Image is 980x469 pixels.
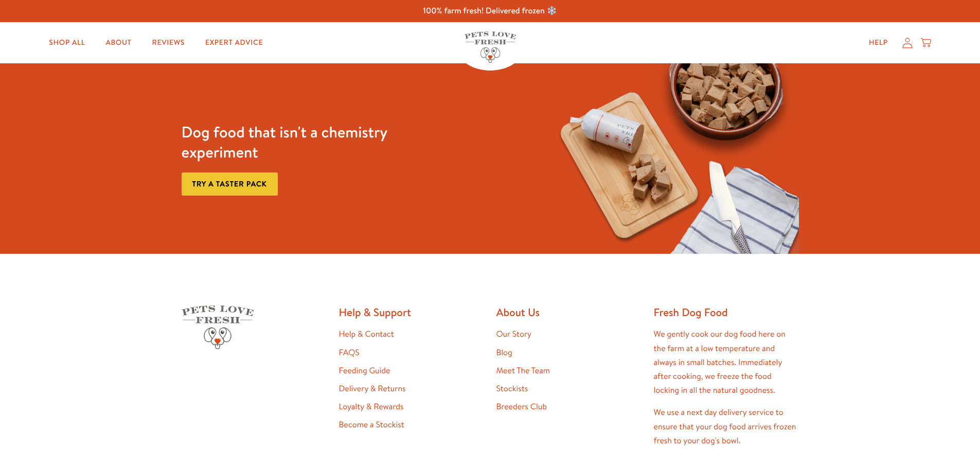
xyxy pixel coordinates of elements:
img: Pets Love Fresh [465,31,516,63]
a: Expert Advice [197,32,271,53]
a: Reviews [144,32,193,53]
a: FAQS [339,347,360,358]
a: Shop All [41,32,93,53]
a: Become a Stockist [339,419,404,430]
img: Pets Love Fresh [182,305,254,349]
a: Feeding Guide [339,365,390,376]
a: About [97,32,139,53]
h2: Fresh Dog Food [654,305,799,319]
a: Meet The Team [496,365,550,376]
a: Stockists [496,383,528,394]
a: Delivery & Returns [339,383,406,394]
a: Help [861,32,896,53]
h3: Dog food that isn't a chemistry experiment [182,122,434,162]
a: Our Story [496,328,532,340]
img: Fussy [546,63,799,254]
h2: About Us [496,305,642,319]
a: Blog [496,347,512,358]
a: Try a taster pack [182,172,278,196]
h2: Help & Support [339,305,484,319]
a: Loyalty & Rewards [339,401,404,412]
a: Help & Contact [339,328,394,340]
p: We use a next day delivery service to ensure that your dog food arrives frozen fresh to your dog'... [654,406,799,448]
p: We gently cook our dog food here on the farm at a low temperature and always in small batches. Im... [654,327,799,397]
a: Breeders Club [496,401,547,412]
